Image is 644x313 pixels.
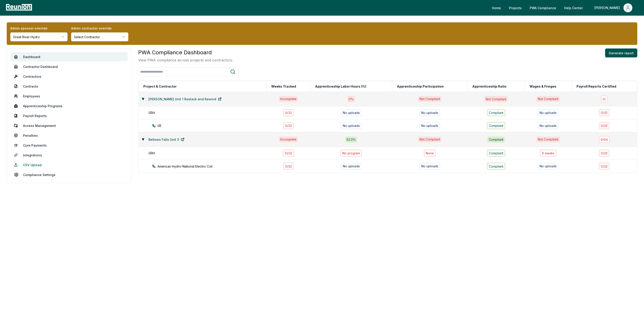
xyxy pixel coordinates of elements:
a: Help Center [561,3,586,12]
div: 0 / 32 [599,149,610,157]
div: Incomplete [279,137,298,142]
a: PWA Compliance [526,3,560,12]
div: Compliant [487,162,505,170]
div: 0 / 32 [599,162,610,170]
div: No uploads [419,163,440,170]
div: Not Compliant [536,96,560,102]
div: No uploads [419,109,440,116]
button: Wages & Fringes [529,82,557,91]
button: Apprenticeship Labor Hours (%) [314,82,367,91]
div: Compliant [487,122,505,129]
div: 13 / 32 [283,149,294,157]
a: Contractor Dashboard [11,62,128,71]
a: Projects [505,3,525,12]
a: Dashboard [11,52,128,61]
div: 0 / 32 [599,109,610,116]
a: Access Management [11,121,128,130]
button: Weeks Tracked [270,82,297,91]
div: 0 / 32 [283,162,294,170]
button: Project & Contractor [142,82,178,91]
button: Apprenticeship Participation [396,82,445,91]
a: Contractors [11,72,128,81]
a: Penalties [11,131,128,140]
div: American Hydro-National Electric Coil [152,164,275,169]
div: Not Compliant [418,137,441,142]
label: Admin contractor override [71,26,128,31]
div: 0 / 32 [283,122,294,129]
div: 0 % [347,96,355,102]
div: Not Compliant [536,137,560,142]
div: No program [340,149,362,157]
div: 9 week s [540,149,557,157]
div: GRH [148,151,271,155]
div: No uploads [419,122,440,129]
button: [PERSON_NAME] [591,3,636,12]
div: 0 / 32 [283,109,294,116]
div: Compliant [487,137,505,143]
div: No uploads [341,163,362,170]
a: CSV Upload [11,160,128,169]
a: [PERSON_NAME] Unit 1 Restack and Rewind [145,95,225,103]
h3: PWA Compliance Dashboard [138,48,233,57]
div: 0 / [601,95,608,103]
nav: Main [488,3,640,12]
div: No uploads [538,122,559,129]
button: Apprenticeship Ratio [471,82,507,91]
a: Compliance Settings [11,170,128,179]
a: Bellows Falls Unit 3 [145,135,188,144]
div: Not Compliant [418,96,441,102]
div: GRH [148,110,271,115]
a: Employees [11,92,128,101]
button: Generate report [605,48,637,57]
div: No uploads [341,122,362,129]
p: View PWA compliance across projects and contractors. [138,57,233,63]
div: No uploads [341,109,362,116]
div: Compliant [487,109,505,116]
div: Not Compliant [485,96,508,102]
label: Admin sponsor override [10,26,68,31]
div: No uploads [538,109,559,116]
div: None [424,149,436,157]
a: Contracts [11,82,128,91]
div: GE [152,123,275,128]
div: 0 / 64 [599,136,610,143]
div: Compliant [487,149,505,157]
div: [PERSON_NAME] [594,3,622,12]
div: 0 / 32 [599,122,610,129]
button: Payroll Reports Certified [576,82,617,91]
div: Incomplete [279,96,298,102]
div: 53.3 % [345,137,357,143]
a: Apprenticeship Programs [11,101,128,110]
a: Cure Payments [11,141,128,150]
a: Payroll Reports [11,111,128,120]
div: No uploads [538,163,559,170]
a: Integrations [11,151,128,160]
a: Home [488,3,504,12]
